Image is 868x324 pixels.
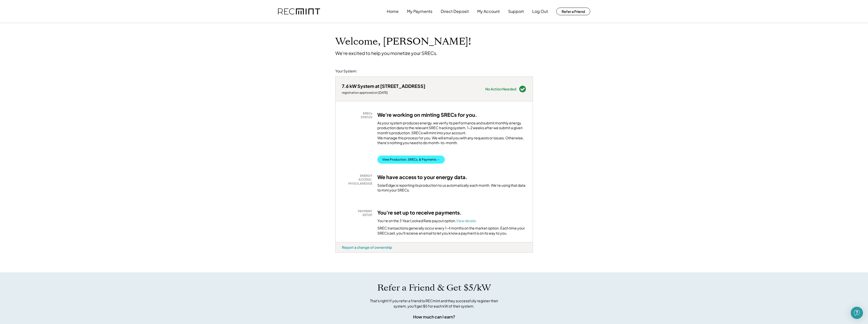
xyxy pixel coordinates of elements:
[344,111,372,119] div: SRECs STATUS
[377,183,526,193] div: SolarEdge is reporting its production to us automatically each month. We're using that data to mi...
[335,36,471,48] h1: Welcome, [PERSON_NAME]!
[278,8,320,15] img: recmint-logotype%403x.png
[377,111,477,118] h3: We're working on minting SRECs for you.
[508,6,524,16] button: Support
[413,314,455,320] div: How much can I earn?
[556,8,590,15] button: Refer a Friend
[377,218,477,223] div: You're on the 3 Year Locked Rate payout option.
[342,83,425,89] div: 7.6 kW System at [STREET_ADDRESS]
[532,6,548,16] button: Log Out
[377,282,491,293] h1: Refer a Friend & Get $5/kW
[851,307,863,319] div: Open Intercom Messenger
[335,50,437,56] div: We're excited to help you monetize your SRECs.
[456,218,477,223] a: View details.
[377,174,468,180] h3: We have access to your energy data.
[377,121,526,148] div: As your system produces energy, we verify its performance and submit monthly energy production da...
[344,209,372,217] div: PAYMENT SETUP
[335,253,354,255] div: c0p8aobx - VA Distributed
[342,91,425,95] div: registration approved on [DATE]
[377,226,526,236] div: SREC transactions generally occur every 1-4 months on the market option. Each time your SRECs sel...
[387,6,399,16] button: Home
[342,245,392,250] div: Report a change of ownership
[364,298,504,309] div: That's right! If you refer a friend to RECmint and they successfully register their system, you'l...
[377,156,445,164] button: View Production, SRECs, & Payments →
[344,174,372,186] div: ENERGY ACCESS: MYSOLAREDGE
[485,87,516,91] div: No Action Needed
[407,6,432,16] button: My Payments
[377,209,462,216] h3: You're set up to receive payments.
[477,6,500,16] button: My Account
[441,6,469,16] button: Direct Deposit
[335,69,357,74] div: Your System:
